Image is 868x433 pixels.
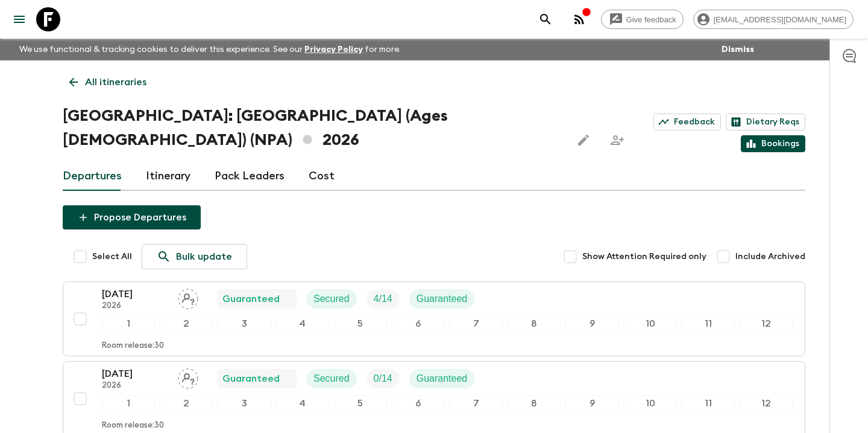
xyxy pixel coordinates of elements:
[178,372,198,382] span: Assign pack leader
[450,396,503,411] div: 7
[222,292,280,306] p: Guaranteed
[682,316,735,332] div: 11
[313,292,350,306] p: Secured
[582,251,706,263] span: Show Attention Required only
[366,289,400,309] div: Trip Fill
[533,7,558,31] button: search adventures
[218,396,271,411] div: 3
[565,316,618,332] div: 9
[741,135,805,152] a: Bookings
[102,381,168,391] p: 2026
[102,287,168,301] p: [DATE]
[740,316,793,332] div: 12
[63,281,805,356] button: [DATE]2026Assign pack leaderGuaranteedSecuredTrip FillGuaranteed123456789101112Room release:30
[565,396,618,411] div: 9
[176,249,232,264] p: Bulk update
[142,244,247,269] a: Bulk update
[178,292,198,302] span: Assign pack leader
[304,45,363,54] a: Privacy Policy
[740,396,793,411] div: 12
[63,162,122,191] a: Departures
[624,396,677,411] div: 10
[102,367,168,381] p: [DATE]
[366,369,400,388] div: Trip Fill
[63,70,153,94] a: All itineraries
[276,316,329,332] div: 4
[85,75,146,89] p: All itineraries
[215,162,285,191] a: Pack Leaders
[605,128,629,152] span: Share this itinerary
[726,114,805,130] a: Dietary Reqs
[571,128,596,152] button: Edit this itinerary
[222,371,280,386] p: Guaranteed
[653,114,721,130] a: Feedback
[313,371,350,386] p: Secured
[276,396,329,411] div: 4
[601,10,684,29] a: Give feedback
[160,396,213,411] div: 2
[374,292,392,306] p: 4 / 14
[508,396,561,411] div: 8
[63,104,562,152] h1: [GEOGRAPHIC_DATA]: [GEOGRAPHIC_DATA] (Ages [DEMOGRAPHIC_DATA]) (NPA) 2026
[735,251,805,263] span: Include Archived
[374,371,392,386] p: 0 / 14
[719,41,757,58] button: Dismiss
[707,15,853,24] span: [EMAIL_ADDRESS][DOMAIN_NAME]
[682,396,735,411] div: 11
[334,316,387,332] div: 5
[63,205,201,229] button: Propose Departures
[334,396,387,411] div: 5
[620,15,683,24] span: Give feedback
[306,369,357,388] div: Secured
[102,421,164,431] p: Room release: 30
[218,316,271,332] div: 3
[309,162,335,191] a: Cost
[693,10,854,29] div: [EMAIL_ADDRESS][DOMAIN_NAME]
[102,316,155,332] div: 1
[450,316,503,332] div: 7
[7,7,31,31] button: menu
[417,292,468,306] p: Guaranteed
[392,316,445,332] div: 6
[102,301,168,311] p: 2026
[306,289,357,309] div: Secured
[14,39,406,60] p: We use functional & tracking cookies to deliver this experience. See our for more.
[92,251,132,263] span: Select All
[392,396,445,411] div: 6
[102,341,164,351] p: Room release: 30
[160,316,213,332] div: 2
[508,316,561,332] div: 8
[417,371,468,386] p: Guaranteed
[146,162,190,191] a: Itinerary
[624,316,677,332] div: 10
[102,396,155,411] div: 1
